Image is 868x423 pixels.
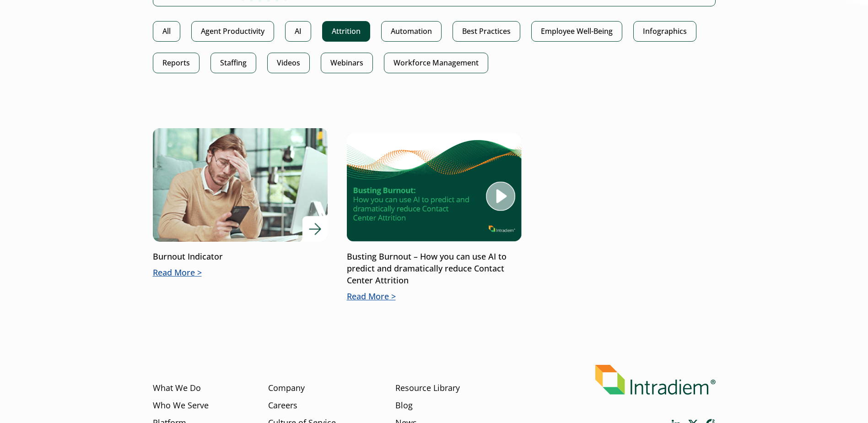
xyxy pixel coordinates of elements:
a: Blog [395,400,413,412]
a: All [153,21,180,42]
a: Agent Productivity [191,21,274,42]
a: Infographics [633,21,696,42]
a: Busting Burnout – How you can use AI to predict and dramatically reduce Contact Center AttritionR... [347,128,522,303]
a: What We Do [153,382,201,394]
a: Automation [381,21,442,42]
a: Who We Serve [153,400,209,412]
p: Read More [153,267,328,279]
p: Read More [347,291,522,303]
a: Videos [267,53,310,73]
a: Best Practices [453,21,520,42]
img: Intradiem [595,365,716,395]
a: Employee Well-Being [531,21,622,42]
a: Careers [268,400,297,412]
p: Busting Burnout – How you can use AI to predict and dramatically reduce Contact Center Attrition [347,251,522,287]
a: AI [285,21,311,42]
a: Reports [153,53,199,73]
a: Workforce Management [384,53,488,73]
a: Company [268,382,305,394]
a: Burnout IndicatorRead More [153,128,328,279]
p: Burnout Indicator [153,251,328,263]
a: Resource Library [395,382,460,394]
a: Webinars [321,53,373,73]
a: Attrition [322,21,370,42]
a: Staffing [210,53,256,73]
